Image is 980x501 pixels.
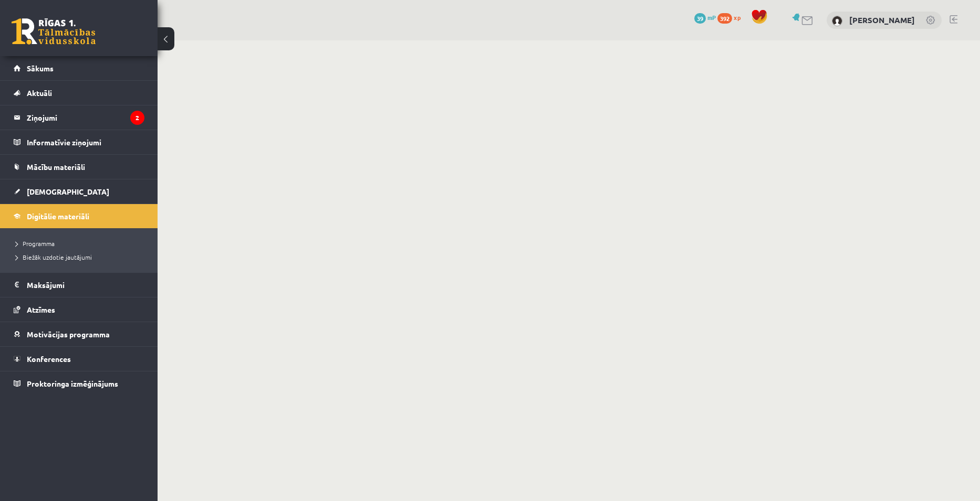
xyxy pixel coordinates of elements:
span: mP [707,13,716,22]
a: Motivācijas programma [14,322,144,346]
a: Atzīmes [14,297,144,322]
span: Atzīmes [27,305,55,314]
span: 39 [694,13,706,24]
span: 392 [717,13,732,24]
a: [DEMOGRAPHIC_DATA] [14,179,144,204]
img: Ieva Krūmiņa [832,16,842,26]
a: Biežāk uzdotie jautājumi [16,252,147,262]
span: Sākums [27,63,54,73]
a: Aktuāli [14,81,144,105]
i: 2 [130,111,144,125]
span: Motivācijas programma [27,329,110,339]
span: xp [734,13,741,22]
a: Programma [16,239,147,248]
a: Sākums [14,56,144,80]
a: [PERSON_NAME] [849,15,915,25]
span: Mācību materiāli [27,162,85,172]
span: Digitālie materiāli [27,211,89,221]
a: Ziņojumi2 [14,105,144,130]
a: Rīgas 1. Tālmācības vidusskola [12,18,96,45]
a: Maksājumi [14,273,144,297]
span: [DEMOGRAPHIC_DATA] [27,187,109,196]
span: Proktoringa izmēģinājums [27,379,118,388]
a: Konferences [14,347,144,371]
a: Mācību materiāli [14,155,144,179]
span: Programma [16,239,55,248]
a: Digitālie materiāli [14,204,144,228]
legend: Maksājumi [27,273,144,297]
span: Aktuāli [27,88,52,98]
a: 39 mP [694,13,716,22]
span: Konferences [27,354,71,364]
a: Proktoringa izmēģinājums [14,371,144,396]
a: Informatīvie ziņojumi [14,130,144,154]
legend: Ziņojumi [27,105,144,130]
legend: Informatīvie ziņojumi [27,130,144,154]
a: 392 xp [717,13,746,22]
span: Biežāk uzdotie jautājumi [16,253,92,261]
